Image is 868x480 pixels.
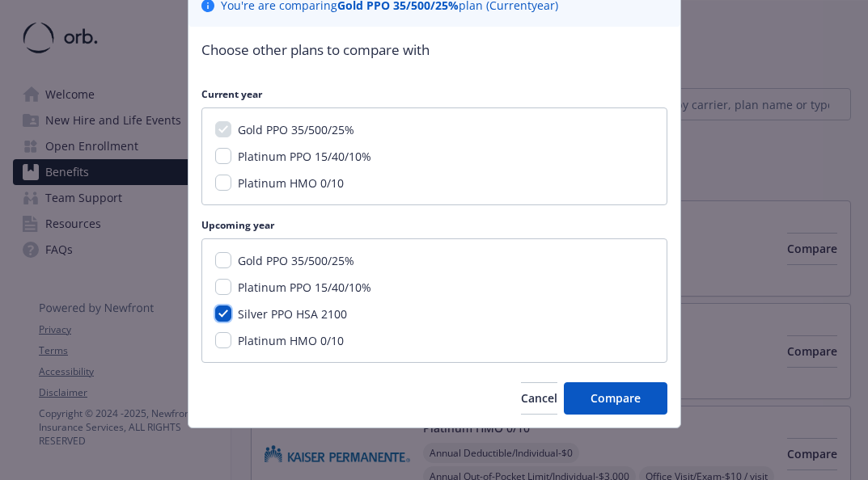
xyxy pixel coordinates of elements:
p: Choose other plans to compare with [201,40,667,61]
p: Current year [201,87,667,101]
p: Upcoming year [201,218,667,232]
span: Gold PPO 35/500/25% [238,122,354,137]
button: Compare [564,382,667,415]
span: Compare [591,390,641,406]
span: Gold PPO 35/500/25% [238,253,354,268]
span: Platinum PPO 15/40/10% [238,280,371,295]
span: Platinum PPO 15/40/10% [238,149,371,164]
span: Cancel [521,390,557,406]
span: Platinum HMO 0/10 [238,175,344,191]
span: Silver PPO HSA 2100 [238,306,347,322]
button: Cancel [521,382,557,415]
span: Platinum HMO 0/10 [238,333,344,348]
